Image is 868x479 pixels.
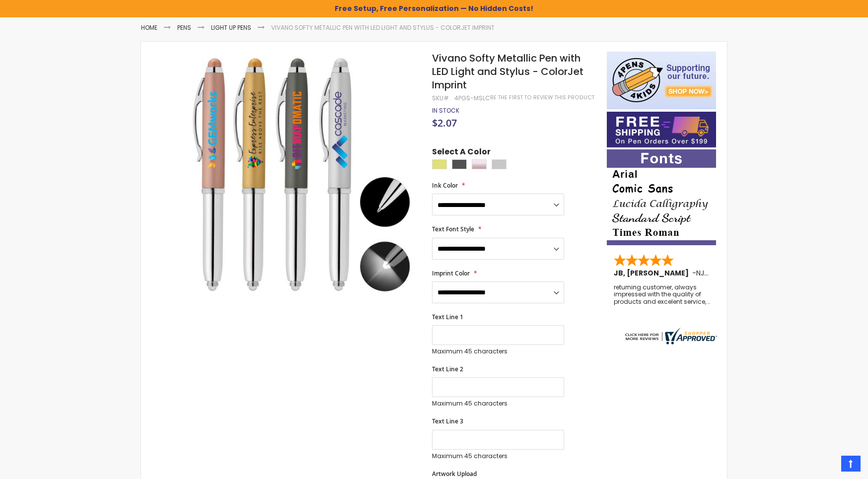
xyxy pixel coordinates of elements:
span: Vivano Softy Metallic Pen with LED Light and Stylus - ColorJet Imprint [432,51,583,92]
a: Pens [177,23,191,32]
div: Rose Gold [472,159,487,169]
strong: SKU [432,94,450,102]
span: Artwork Upload [432,470,477,478]
span: - , [692,268,779,278]
span: Select A Color [432,146,491,160]
a: 4pens.com certificate URL [623,338,717,346]
img: 4pens.com widget logo [623,328,717,344]
div: Gold [432,159,447,169]
span: $2.07 [432,116,457,130]
img: font-personalization-examples [607,149,716,245]
span: NJ [696,268,709,278]
span: Ink Color [432,181,458,190]
img: Vivano Softy Metallic Pen with LED Light and Stylus - ColorJet Imprint [161,51,419,308]
a: Home [141,23,157,32]
span: Text Line 3 [432,417,463,425]
div: 4PGS-MSLC [454,94,490,102]
div: returning customer, always impressed with the quality of products and excelent service, will retu... [614,284,710,305]
span: Imprint Color [432,269,470,277]
div: Silver [492,159,506,169]
span: JB, [PERSON_NAME] [614,268,692,278]
a: Top [841,456,861,472]
p: Maximum 45 characters [432,452,564,460]
p: Maximum 45 characters [432,347,564,355]
a: Be the first to review this product [490,94,594,101]
span: In stock [432,106,459,115]
a: Light Up Pens [211,23,251,32]
div: Availability [432,107,459,115]
img: Free shipping on orders over $199 [607,112,716,147]
div: Gunmetal [452,159,467,169]
p: Maximum 45 characters [432,400,564,408]
li: Vivano Softy Metallic Pen with LED Light and Stylus - ColorJet Imprint [271,24,495,32]
img: 4pens 4 kids [607,52,716,109]
span: Text Font Style [432,225,474,233]
span: Text Line 2 [432,365,463,373]
span: Text Line 1 [432,313,463,321]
